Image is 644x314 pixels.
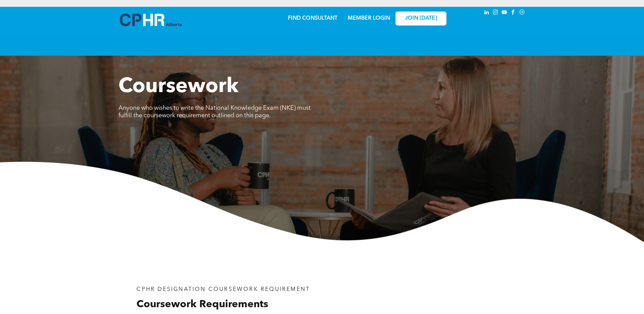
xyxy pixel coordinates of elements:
span: JOIN [DATE] [405,15,437,22]
a: FIND CONSULTANT [288,16,337,21]
span: Coursework [118,77,239,97]
a: JOIN [DATE] [395,12,446,25]
a: Social network [518,8,526,18]
img: A blue and white logo for cp alberta [120,14,182,26]
a: linkedin [483,8,491,18]
a: instagram [492,8,499,18]
span: CPHR DESIGNATION COURSEWORK REQUIREMENT [136,287,310,292]
span: Anyone who wishes to write the National Knowledge Exam (NKE) must fulfill the coursework requirem... [118,105,311,119]
a: youtube [501,8,508,18]
a: MEMBER LOGIN [348,16,390,21]
span: Coursework Requirements [136,299,268,310]
a: facebook [510,8,517,18]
